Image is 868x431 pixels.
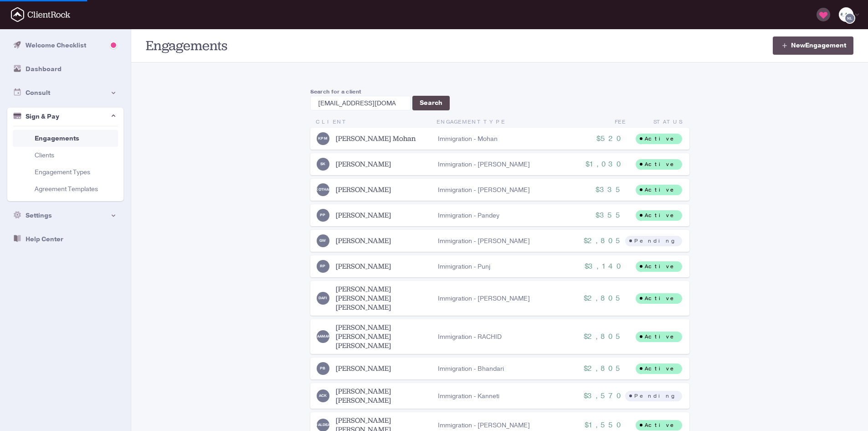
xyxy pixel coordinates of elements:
[645,333,678,340] div: Active
[317,209,329,222] img: Pratibha Pandey
[310,88,411,96] label: Search for a client
[317,132,329,145] img: Kamal Ponday Mohan
[336,236,391,245] a: [PERSON_NAME]
[438,236,530,246] div: Immigration - [PERSON_NAME]
[645,187,678,193] div: Active
[645,295,678,302] div: Active
[317,260,329,273] img: Rajesh Punj
[805,36,846,55] span: Engagement
[645,212,678,219] div: Active
[13,64,62,75] div: Dashboard
[596,135,623,142] div: $520
[13,181,118,197] a: Agreement Templates
[773,36,853,55] a: NewEngagement
[585,263,624,270] div: $3,140
[438,391,499,401] div: Immigration - Kanneti
[317,234,329,247] img: Gengrui Wei
[845,14,854,23] img: Nikayla Lovett
[317,389,329,402] img: Abhinay Chowdary Kanneti
[839,11,853,18] img: bal_logo-9-3-2018-normal.png
[438,364,504,374] div: Immigration - Bhandari
[586,161,624,168] div: $1,030
[146,37,500,54] h1: Engagements
[13,88,50,99] div: Consult
[438,211,499,220] div: Immigration - Pandey
[336,323,438,350] a: [PERSON_NAME] [PERSON_NAME] [PERSON_NAME]
[584,237,624,244] div: $2,805
[336,160,391,169] a: [PERSON_NAME]
[317,292,329,305] img: David Alexandre Ferreira Ivo
[584,392,624,400] div: $3,570
[336,185,391,194] a: [PERSON_NAME]
[438,134,498,144] div: Immigration - Mohan
[317,183,329,196] img: Harshilkumar KOTHARI
[645,422,678,429] div: Active
[412,96,450,110] button: Search
[584,295,624,302] div: $2,805
[645,263,678,270] div: Active
[13,147,118,164] a: Clients
[336,262,391,271] a: [PERSON_NAME]
[645,135,678,142] div: Active
[634,238,678,244] div: Pending
[336,211,391,220] a: [PERSON_NAME]
[13,40,86,51] div: Welcome Checklist
[438,332,502,342] div: Immigration - RACHID
[13,130,118,147] a: Engagements
[336,285,438,312] a: [PERSON_NAME] [PERSON_NAME] [PERSON_NAME]
[13,126,118,201] ul: Portal Menu
[563,118,626,126] div: Fee
[13,164,118,181] a: Engagement Types
[596,212,623,219] div: $355
[584,333,624,340] div: $2,805
[645,161,678,168] div: Active
[839,7,861,22] div: NLNikayla Lovett
[336,134,416,143] a: [PERSON_NAME] Mohan
[437,118,563,126] div: Type
[310,96,411,110] input: Search Engagements
[438,421,530,430] div: Immigration - [PERSON_NAME]
[437,118,483,126] span: Engagement
[13,210,52,221] div: Settings
[634,393,678,400] div: Pending
[336,387,438,405] a: [PERSON_NAME] [PERSON_NAME]
[317,330,329,343] img: MARIA LUIZA AMARAL RACHID
[438,294,530,303] div: Immigration - [PERSON_NAME]
[310,118,437,126] div: Client
[13,234,63,245] div: Help Center
[584,365,624,372] div: $2,805
[317,362,329,375] img: Pranav Bhandari
[438,160,530,169] div: Immigration - [PERSON_NAME]
[438,262,490,271] div: Immigration - Punj
[317,158,329,171] img: Sundeep Kovuru
[596,186,623,193] div: $335
[585,421,624,429] div: $1,550
[336,364,391,373] a: [PERSON_NAME]
[645,365,678,372] div: Active
[438,185,530,195] div: Immigration - [PERSON_NAME]
[13,111,59,122] div: Sign & Pay
[626,118,689,126] div: Status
